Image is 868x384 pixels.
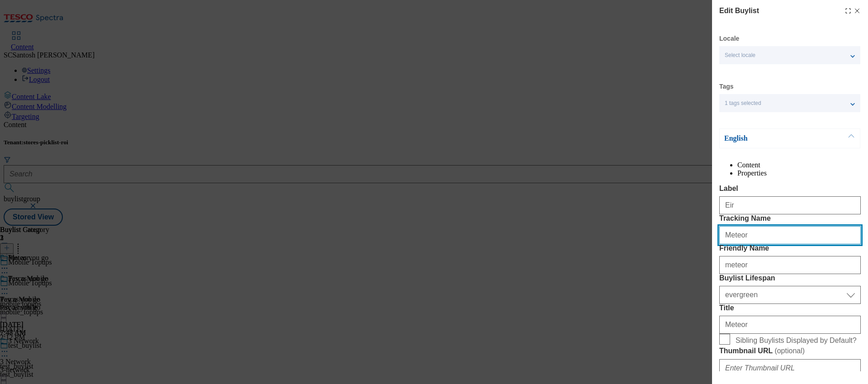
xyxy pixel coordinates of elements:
[719,185,861,193] label: Label
[719,196,861,214] input: Enter Label
[719,244,861,252] label: Friendly Name
[724,134,819,143] p: English
[774,347,805,355] span: ( optional )
[719,5,759,16] h4: Edit Buylist
[725,100,761,107] span: 1 tags selected
[736,337,857,345] span: Sibling Buylists Displayed by Default?
[725,52,755,59] span: Select locale
[719,214,861,223] label: Tracking Name
[719,346,861,356] label: Thumbnail URL
[737,161,861,169] li: Content
[719,359,861,377] input: Enter Thumbnail URL
[719,256,861,274] input: Enter Friendly Name
[719,94,860,112] button: 1 tags selected
[719,36,739,41] label: Locale
[719,316,861,334] input: Enter Title
[719,304,861,312] label: Title
[719,226,861,244] input: Enter Tracking Name
[719,274,861,282] label: Buylist Lifespan
[719,84,734,89] label: Tags
[737,169,861,177] li: Properties
[719,46,860,64] button: Select locale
